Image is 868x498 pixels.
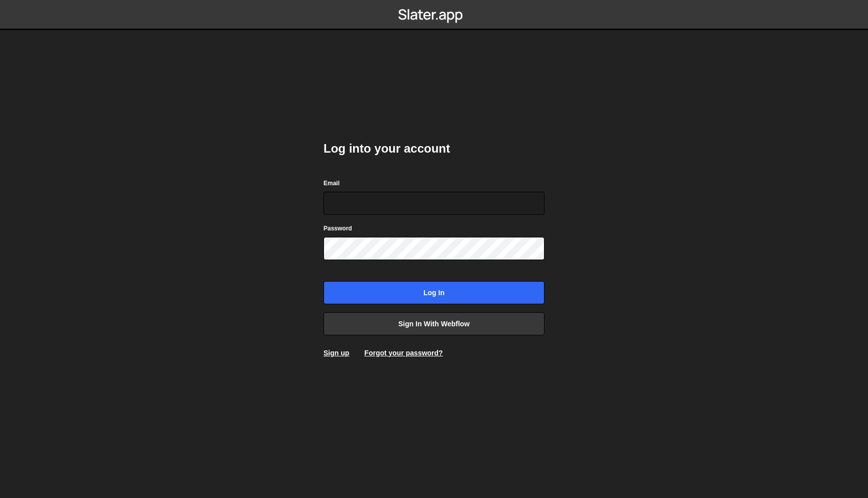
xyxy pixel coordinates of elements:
[323,312,545,335] a: Sign in with Webflow
[364,349,443,357] a: Forgot your password?
[323,223,352,233] label: Password
[323,141,545,157] h2: Log into your account
[323,349,349,357] a: Sign up
[323,178,340,188] label: Email
[323,281,545,304] input: Log in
